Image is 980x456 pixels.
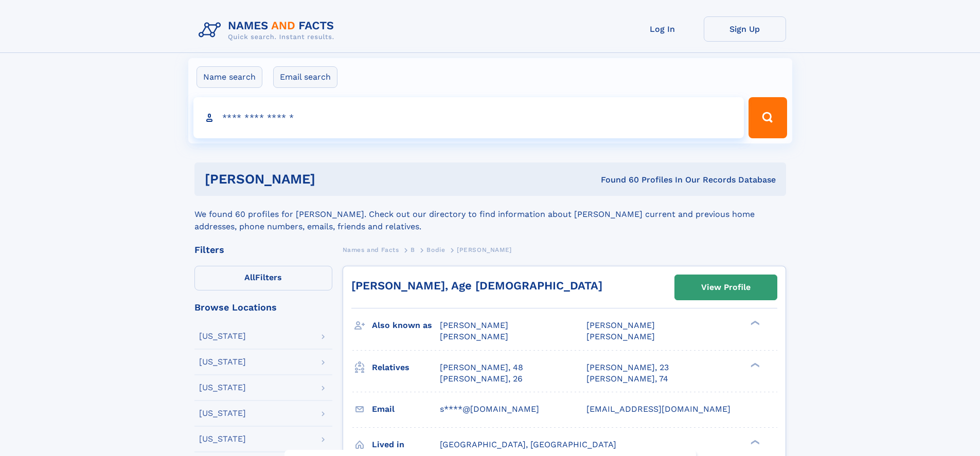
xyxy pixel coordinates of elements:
h1: [PERSON_NAME] [205,173,458,186]
a: [PERSON_NAME], 23 [586,362,669,373]
span: [PERSON_NAME] [586,332,655,341]
span: [PERSON_NAME] [440,332,508,341]
div: We found 60 profiles for [PERSON_NAME]. Check out our directory to find information about [PERSON... [194,196,786,233]
span: B [411,246,415,253]
div: Found 60 Profiles In Our Records Database [458,174,776,186]
a: Log In [621,16,704,42]
a: B [411,243,415,256]
span: Bodie [426,246,445,253]
div: ❯ [748,320,760,326]
div: ❯ [748,361,760,368]
a: Sign Up [704,16,786,42]
div: [US_STATE] [199,435,246,443]
span: [GEOGRAPHIC_DATA], [GEOGRAPHIC_DATA] [440,440,616,449]
span: [PERSON_NAME] [457,246,512,253]
a: [PERSON_NAME], 48 [440,362,523,373]
a: [PERSON_NAME], 26 [440,373,523,385]
div: [US_STATE] [199,332,246,340]
a: View Profile [675,275,777,300]
div: [US_STATE] [199,409,246,417]
label: Name search [197,66,262,88]
div: View Profile [701,276,751,299]
img: Logo Names and Facts [194,16,343,44]
h3: Lived in [372,436,440,453]
a: Bodie [426,243,445,256]
span: [EMAIL_ADDRESS][DOMAIN_NAME] [586,404,730,414]
span: [PERSON_NAME] [586,320,655,330]
div: [US_STATE] [199,358,246,366]
span: [PERSON_NAME] [440,320,508,330]
span: All [244,272,255,282]
label: Email search [273,66,337,88]
h3: Relatives [372,359,440,376]
button: Search Button [749,97,787,138]
a: [PERSON_NAME], 74 [586,373,668,385]
div: Filters [194,245,332,254]
h3: Email [372,400,440,418]
div: ❯ [748,439,760,445]
div: [US_STATE] [199,384,246,392]
a: Names and Facts [343,243,399,256]
input: search input [193,97,744,138]
div: Browse Locations [194,303,332,312]
h3: Also known as [372,317,440,334]
a: [PERSON_NAME], Age [DEMOGRAPHIC_DATA] [351,279,602,292]
label: Filters [194,266,332,290]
